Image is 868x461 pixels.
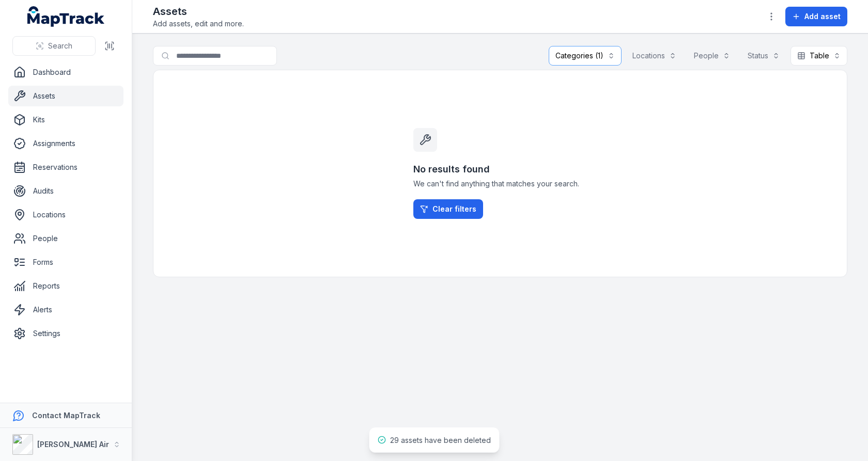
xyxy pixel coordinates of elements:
a: Clear filters [413,199,483,219]
a: Kits [8,109,123,130]
button: Categories (1) [549,46,622,66]
span: Search [48,41,72,51]
h3: No results found [413,162,587,177]
a: Reports [8,276,123,296]
span: 29 assets have been deleted [390,436,491,444]
button: Table [791,46,847,66]
strong: Contact MapTrack [32,411,100,420]
a: Audits [8,181,123,201]
a: Assets [8,86,123,106]
a: Locations [8,204,123,225]
strong: [PERSON_NAME] Air [37,440,109,449]
a: People [8,228,123,249]
button: People [687,46,737,66]
span: Add assets, edit and more. [153,19,244,29]
button: Search [12,36,96,56]
a: Assignments [8,133,123,154]
h2: Assets [153,4,244,19]
button: Locations [626,46,683,66]
button: Add asset [785,7,847,26]
span: Add asset [804,11,841,22]
a: Reservations [8,157,123,178]
a: MapTrack [27,6,105,27]
a: Forms [8,252,123,273]
a: Alerts [8,299,123,320]
span: We can't find anything that matches your search. [413,179,587,189]
a: Settings [8,323,123,344]
a: Dashboard [8,62,123,83]
button: Status [741,46,786,66]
